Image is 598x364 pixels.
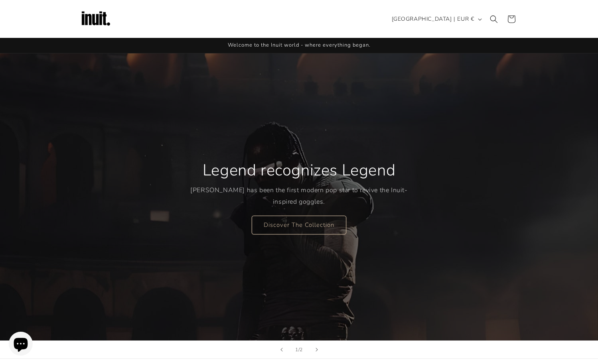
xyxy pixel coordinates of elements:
span: 1 [295,346,298,354]
span: [GEOGRAPHIC_DATA] | EUR € [392,15,474,23]
h2: Legend recognizes Legend [203,160,395,181]
button: Next slide [308,341,326,358]
button: Previous slide [273,341,290,358]
div: Announcement [80,38,519,53]
inbox-online-store-chat: Shopify online store chat [6,332,35,358]
img: Inuit Logo [80,3,112,35]
button: [GEOGRAPHIC_DATA] | EUR € [387,12,485,27]
span: 2 [300,346,303,354]
p: [PERSON_NAME] has been the first modern pop star to revive the Inuit-inspired goggles. [190,185,408,208]
span: Welcome to the Inuit world - where everything began. [228,41,371,49]
a: Discover The Collection [252,215,346,234]
span: / [298,346,300,354]
summary: Search [485,10,503,28]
